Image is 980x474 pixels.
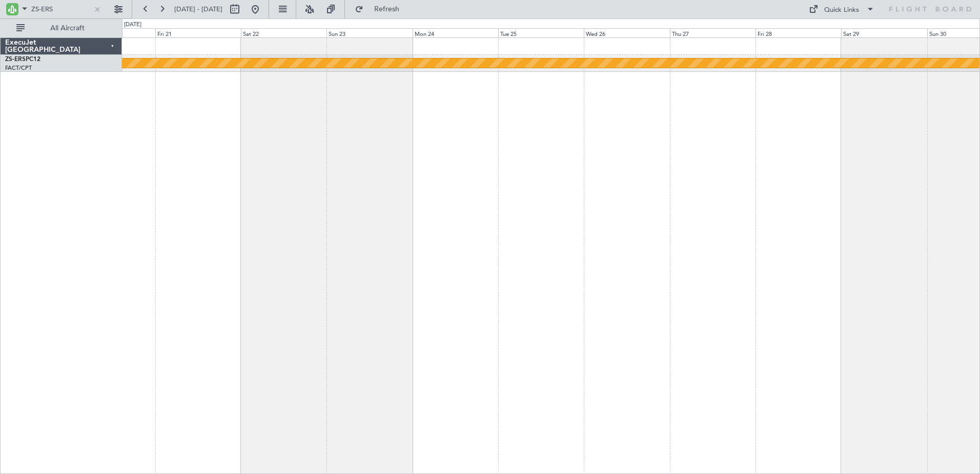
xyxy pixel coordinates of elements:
[124,21,141,29] div: [DATE]
[5,56,40,63] a: ZS-ERSPC12
[27,25,108,32] span: All Aircraft
[413,28,498,37] div: Mon 24
[841,28,927,37] div: Sat 29
[350,1,412,17] button: Refresh
[155,28,241,37] div: Fri 21
[365,6,409,13] span: Refresh
[326,28,412,37] div: Sun 23
[11,20,111,36] button: All Aircraft
[804,1,880,17] button: Quick Links
[5,56,26,63] span: ZS-ERS
[498,28,584,37] div: Tue 25
[241,28,326,37] div: Sat 22
[174,5,222,14] span: [DATE] - [DATE]
[670,28,756,37] div: Thu 27
[584,28,669,37] div: Wed 26
[756,28,841,37] div: Fri 28
[824,5,859,15] div: Quick Links
[31,2,90,17] input: A/C (Reg. or Type)
[5,64,32,72] a: FACT/CPT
